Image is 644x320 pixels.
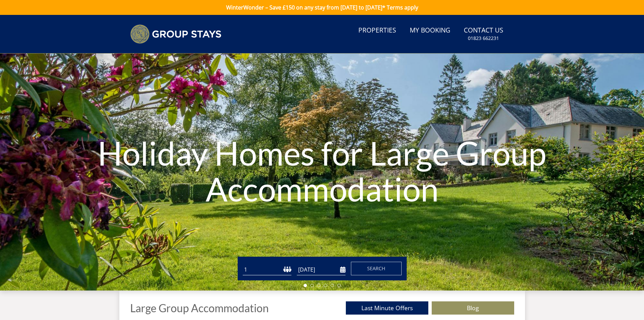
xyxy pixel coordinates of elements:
small: 01823 662231 [468,35,499,42]
a: My Booking [407,23,453,38]
input: Arrival Date [297,264,345,275]
img: Group Stays [130,24,221,44]
h1: Holiday Homes for Large Group Accommodation [97,122,548,220]
a: Properties [356,23,399,38]
a: Contact Us01823 662231 [461,23,506,45]
button: Search [351,262,402,275]
span: Search [367,265,385,272]
a: Last Minute Offers [346,301,428,315]
h1: Large Group Accommodation [130,302,269,314]
a: Blog [432,301,514,315]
